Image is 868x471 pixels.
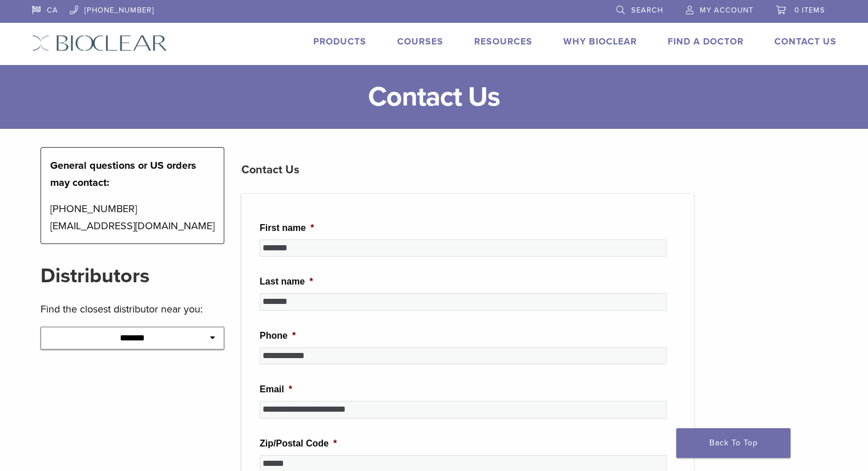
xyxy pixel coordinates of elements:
[676,428,790,458] a: Back To Top
[668,36,744,47] a: Find A Doctor
[41,262,225,290] h2: Distributors
[774,36,837,47] a: Contact Us
[563,36,637,47] a: Why Bioclear
[50,159,196,189] strong: General questions or US orders may contact:
[260,276,313,288] label: Last name
[631,6,663,15] span: Search
[313,36,366,47] a: Products
[50,200,215,234] p: [PHONE_NUMBER] [EMAIL_ADDRESS][DOMAIN_NAME]
[260,384,292,396] label: Email
[260,222,314,234] label: First name
[260,330,296,342] label: Phone
[700,6,753,15] span: My Account
[32,35,167,51] img: Bioclear
[397,36,443,47] a: Courses
[241,156,694,184] h3: Contact Us
[260,438,337,450] label: Zip/Postal Code
[41,301,225,318] p: Find the closest distributor near you:
[474,36,532,47] a: Resources
[794,6,825,15] span: 0 items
